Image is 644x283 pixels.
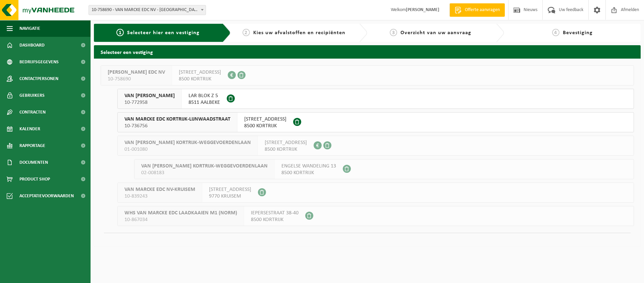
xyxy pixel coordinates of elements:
span: ENGELSE WANDELING 13 [281,163,336,169]
span: [STREET_ADDRESS] [265,139,307,146]
span: Acceptatievoorwaarden [19,188,74,204]
span: [PERSON_NAME] EDC NV [108,69,165,76]
span: Bevestiging [563,30,593,36]
span: [STREET_ADDRESS] [179,69,221,76]
span: 10-758690 - VAN MARCKE EDC NV - KORTRIJK [89,5,206,15]
span: VAN [PERSON_NAME] KORTRIJK-WEGGEVOERDENLAAN [124,139,251,146]
span: 3 [390,29,397,36]
span: Selecteer hier een vestiging [127,30,200,36]
span: 10-758690 [108,76,165,82]
span: 9770 KRUISEM [209,193,251,200]
span: WHS VAN MARCKE EDC LAADKAAIEN M1 (NORM) [124,210,237,216]
span: 1 [116,29,124,36]
button: VAN [PERSON_NAME] 10-772958 LAR BLOK Z 58511 AALBEKE [117,89,634,109]
span: [STREET_ADDRESS] [209,186,251,193]
span: 8500 KORTRIJK [265,146,307,153]
span: VAN MARCKE EDC NV-KRUISEM [124,186,195,193]
span: 10-772958 [124,99,175,106]
span: VAN MARCKE EDC KORTRIJK-LIJNWAADSTRAAT [124,116,230,123]
a: Offerte aanvragen [449,3,505,17]
span: LAR BLOK Z 5 [189,92,220,99]
span: 01-001080 [124,146,251,153]
span: Rapportage [19,137,45,154]
span: Bedrijfsgegevens [19,54,59,70]
span: 10-758690 - VAN MARCKE EDC NV - KORTRIJK [89,5,206,15]
span: VAN [PERSON_NAME] KORTRIJK-WEGGEVOERDENLAAN [141,163,268,169]
span: Offerte aanvragen [463,7,501,13]
span: Kies uw afvalstoffen en recipiënten [253,30,345,36]
span: 8500 KORTRIJK [179,76,221,82]
span: 10-736756 [124,123,230,129]
span: Contactpersonen [19,70,58,87]
span: Navigatie [19,20,40,37]
span: Kalender [19,121,40,137]
span: 8500 KORTRIJK [244,123,286,129]
span: 2 [243,29,250,36]
span: Product Shop [19,171,50,188]
span: 10-867034 [124,216,237,223]
span: 8500 KORTRIJK [281,169,336,176]
span: Overzicht van uw aanvraag [400,30,471,36]
span: 8511 AALBEKE [189,99,220,106]
span: 8500 KORTRIJK [251,216,299,223]
span: [STREET_ADDRESS] [244,116,286,123]
span: Contracten [19,104,46,121]
span: Gebruikers [19,87,45,104]
span: Documenten [19,154,48,171]
button: VAN MARCKE EDC KORTRIJK-LIJNWAADSTRAAT 10-736756 [STREET_ADDRESS]8500 KORTRIJK [117,112,634,132]
span: VAN [PERSON_NAME] [124,92,175,99]
span: 10-839243 [124,193,195,200]
span: 4 [552,29,559,36]
span: Dashboard [19,37,45,54]
strong: [PERSON_NAME] [406,7,439,12]
h2: Selecteer een vestiging [94,45,641,58]
span: 02-008183 [141,169,268,176]
span: IEPERSESTRAAT 38-40 [251,210,299,216]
